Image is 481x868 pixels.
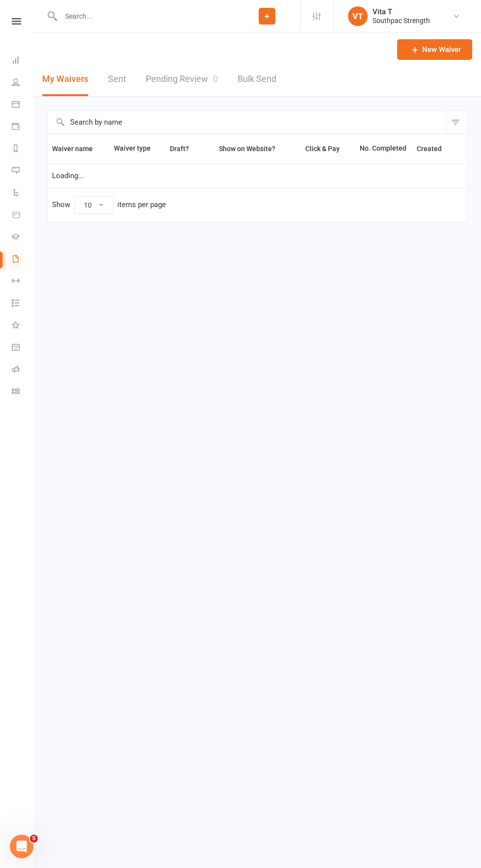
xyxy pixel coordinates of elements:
a: Calendar [12,94,34,116]
th: Waiver type [109,134,156,163]
span: Click & Pay [305,145,340,153]
span: Waiver name [52,145,104,153]
div: VT [348,6,368,26]
td: Loading... [48,163,467,188]
div: Southpac Strength [373,16,430,25]
a: What's New [12,315,34,337]
a: Product Sales [12,205,34,227]
a: Pending Review0 [146,62,218,96]
div: Vita T [373,7,430,16]
a: Dashboard [12,50,34,72]
a: Payments [12,116,34,138]
span: Draft? [170,145,189,153]
button: My Waivers [42,62,88,96]
span: Show on Website? [219,145,275,153]
span: Created [417,145,453,153]
button: Click & Pay [296,143,350,155]
a: New Waiver [397,39,472,60]
th: No. Completed [355,134,412,163]
span: 5 [30,835,38,842]
a: People [12,72,34,94]
span: 0 [213,74,218,84]
button: Created [417,143,453,155]
a: Class kiosk mode [12,381,34,403]
a: General attendance kiosk mode [12,337,34,359]
div: Show [52,196,166,214]
a: Bulk Send [238,62,276,96]
input: Search by name [48,111,446,133]
iframe: Intercom live chat [10,835,33,858]
a: Sent [108,62,126,96]
button: Draft? [161,143,200,155]
a: Reports [12,138,34,160]
a: Roll call kiosk mode [12,359,34,381]
div: items per page [117,201,166,209]
button: Show on Website? [210,143,286,155]
button: Waiver name [52,143,104,155]
input: Search... [58,9,234,23]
